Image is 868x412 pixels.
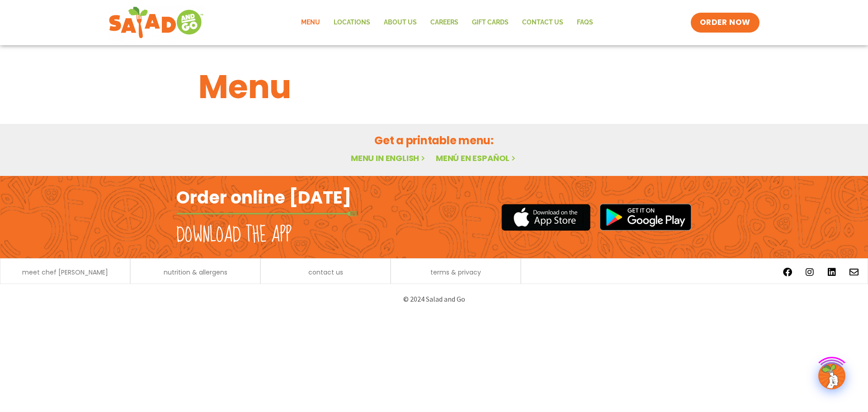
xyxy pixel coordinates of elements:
h1: Menu [198,62,670,111]
a: Locations [327,12,377,33]
a: nutrition & allergens [164,269,227,275]
a: terms & privacy [430,269,481,275]
img: google_play [599,204,692,231]
h2: Get a printable menu: [198,133,670,148]
h2: Download the app [176,223,292,248]
a: contact us [308,269,343,275]
a: FAQs [570,12,600,33]
nav: Menu [294,12,600,33]
a: meet chef [PERSON_NAME] [22,269,108,275]
a: Menu [294,12,327,33]
span: ORDER NOW [700,17,750,28]
a: Menu in English [351,152,427,164]
p: © 2024 Salad and Go [181,293,687,305]
a: Menú en español [436,152,517,164]
img: appstore [501,203,590,232]
a: Contact Us [515,12,570,33]
img: new-SAG-logo-768×292 [108,5,204,41]
a: ORDER NOW [691,13,759,33]
a: About Us [377,12,424,33]
h2: Order online [DATE] [176,186,351,208]
img: fork [176,211,357,216]
a: Careers [424,12,465,33]
a: GIFT CARDS [465,12,515,33]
